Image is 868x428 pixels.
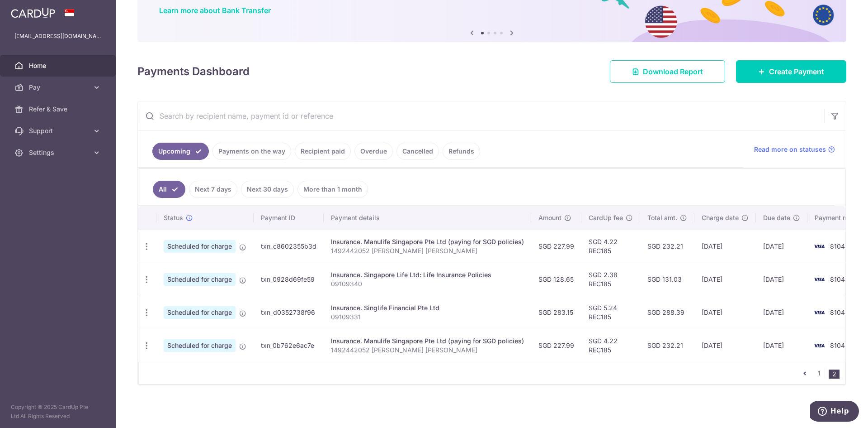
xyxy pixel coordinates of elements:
a: Overdue [354,143,393,160]
td: SGD 2.38 REC185 [581,263,640,296]
span: Status [164,213,183,222]
th: Payment ID [254,206,324,230]
span: Download Report [643,66,703,77]
span: Total amt. [647,213,677,222]
nav: pager [799,362,845,384]
td: SGD 288.39 [640,296,694,329]
div: Insurance. Singapore Life Ltd: Life Insurance Policies [331,270,524,279]
p: 09109340 [331,279,524,289]
td: [DATE] [756,263,807,296]
td: [DATE] [756,296,807,329]
td: [DATE] [694,230,756,263]
td: SGD 232.21 [640,230,694,263]
img: CardUp [11,7,55,18]
span: Due date [763,213,790,222]
td: txn_0928d69fe59 [254,263,324,296]
div: Insurance. Manulife Singapore Pte Ltd (paying for SGD policies) [331,237,524,246]
a: Upcoming [152,143,209,160]
td: txn_0b762e6ac7e [254,329,324,362]
td: [DATE] [694,329,756,362]
li: 2 [829,370,840,379]
td: SGD 131.03 [640,263,694,296]
a: Download Report [610,60,725,83]
td: SGD 5.24 REC185 [581,296,640,329]
a: Read more on statuses [754,145,835,154]
iframe: Opens a widget where you can find more information [810,401,859,423]
span: Home [29,61,89,70]
span: 8104 [830,242,845,250]
p: [EMAIL_ADDRESS][DOMAIN_NAME] [14,32,101,41]
span: Charge date [702,213,739,222]
span: 8104 [830,275,845,283]
p: 1492442052 [PERSON_NAME] [PERSON_NAME] [331,346,524,355]
img: Bank Card [810,274,828,285]
span: Create Payment [769,66,824,77]
td: SGD 128.65 [531,263,581,296]
img: Bank Card [810,340,828,351]
span: Scheduled for charge [164,240,236,253]
td: SGD 227.99 [531,329,581,362]
td: [DATE] [694,263,756,296]
td: SGD 227.99 [531,230,581,263]
a: Next 30 days [241,181,294,198]
span: Amount [538,213,561,222]
a: Payments on the way [212,143,291,160]
a: Cancelled [396,143,439,160]
a: 1 [814,368,825,379]
div: Insurance. Singlife Financial Pte Ltd [331,303,524,313]
a: Next 7 days [189,181,237,198]
h4: Payments Dashboard [137,63,250,80]
span: Settings [29,148,89,157]
div: Insurance. Manulife Singapore Pte Ltd (paying for SGD policies) [331,337,524,346]
span: Pay [29,83,89,92]
td: txn_d0352738f96 [254,296,324,329]
a: Recipient paid [295,143,351,160]
img: Bank Card [810,307,828,318]
input: Search by recipient name, payment id or reference [138,101,824,130]
a: Learn more about Bank Transfer [159,6,271,15]
td: SGD 283.15 [531,296,581,329]
p: 1492442052 [PERSON_NAME] [PERSON_NAME] [331,246,524,255]
span: 8104 [830,308,845,316]
td: txn_c8602355b3d [254,230,324,263]
a: More than 1 month [297,181,368,198]
span: CardUp fee [589,213,623,222]
td: [DATE] [756,329,807,362]
a: Refunds [443,143,480,160]
td: [DATE] [694,296,756,329]
td: SGD 4.22 REC185 [581,230,640,263]
th: Payment details [324,206,531,230]
p: 09109331 [331,313,524,322]
span: Refer & Save [29,105,89,114]
span: Support [29,126,89,135]
span: Read more on statuses [754,145,826,154]
td: SGD 4.22 REC185 [581,329,640,362]
span: Scheduled for charge [164,273,236,286]
a: Create Payment [736,60,846,83]
a: All [153,181,185,198]
img: Bank Card [810,241,828,252]
span: Scheduled for charge [164,339,236,352]
td: SGD 232.21 [640,329,694,362]
span: Scheduled for charge [164,306,236,319]
span: 8104 [830,341,845,349]
td: [DATE] [756,230,807,263]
